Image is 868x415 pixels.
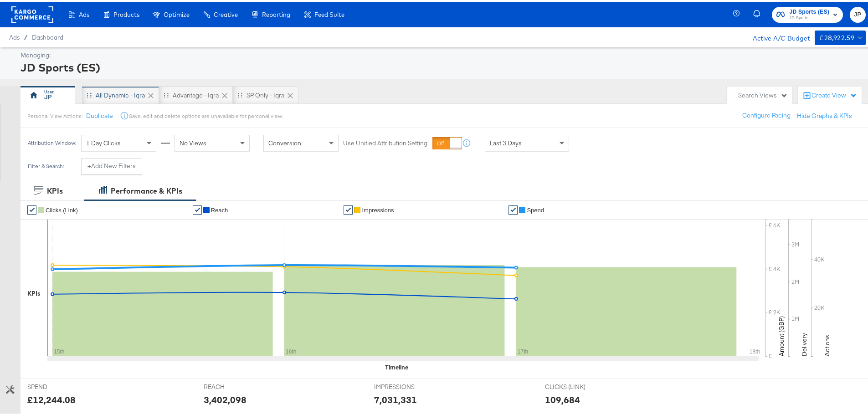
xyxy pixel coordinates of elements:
[362,205,394,212] span: Impressions
[777,314,786,354] text: Amount (GBP)
[262,9,290,16] span: Reporting
[527,205,544,212] span: Spend
[164,9,190,16] span: Optimize
[87,160,91,169] strong: +
[180,137,206,145] span: No Views
[96,89,145,98] div: All Dynamic - Iqra
[508,204,518,213] a: ✔
[815,29,866,43] button: £28,922.59
[343,137,429,146] label: Use Unified Attribution Setting:
[86,110,113,118] button: Duplicate
[204,391,247,405] div: 3,402,098
[247,89,284,98] div: SP only - Iqra
[27,391,76,405] div: £12,244.08
[81,156,142,173] button: +Add New Filters
[344,204,353,213] a: ✔
[490,137,522,145] span: Last 3 Days
[545,381,613,389] span: CLICKS (LINK)
[87,91,92,96] div: Drag to reorder tab
[204,381,272,389] span: REACH
[79,9,89,16] span: Ads
[736,106,797,122] button: Configure Pacing
[129,111,282,118] div: Save, edit and delete options are unavailable for personal view.
[86,137,121,145] span: 1 Day Clicks
[164,91,169,96] div: Drag to reorder tab
[9,32,20,39] span: Ads
[850,5,866,21] button: JP
[812,89,857,98] div: Create View
[772,5,843,21] button: JD Sports (ES)JD Sports
[27,161,64,168] div: Filter & Search:
[173,89,219,98] div: Advantage - Iqra
[27,287,41,296] div: KPIs
[789,5,829,15] span: JD Sports (ES)
[800,331,808,354] text: Delivery
[21,49,863,58] div: Managing:
[27,111,82,118] div: Personal View Actions:
[237,91,242,96] div: Drag to reorder tab
[27,381,96,389] span: SPEND
[374,381,442,389] span: IMPRESSIONS
[193,204,202,213] a: ✔
[819,31,854,42] div: £28,922.59
[823,333,831,354] text: Actions
[268,137,301,145] span: Conversion
[27,138,77,144] div: Attribution Window:
[545,391,580,405] div: 109,684
[46,205,78,212] span: Clicks (Link)
[374,391,417,405] div: 7,031,331
[113,9,139,16] span: Products
[214,9,238,16] span: Creative
[20,32,32,39] span: /
[314,9,344,16] span: Feed Suite
[789,13,829,20] span: JD Sports
[44,91,51,100] div: JP
[797,110,852,118] button: Hide Graphs & KPIs
[32,32,63,39] a: Dashboard
[743,29,810,42] div: Active A/C Budget
[211,205,228,212] span: Reach
[853,8,862,18] span: JP
[111,184,182,195] div: Performance & KPIs
[47,184,63,195] div: KPIs
[21,58,863,73] div: JD Sports (ES)
[27,204,36,213] a: ✔
[385,361,408,370] div: Timeline
[738,89,788,98] div: Search Views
